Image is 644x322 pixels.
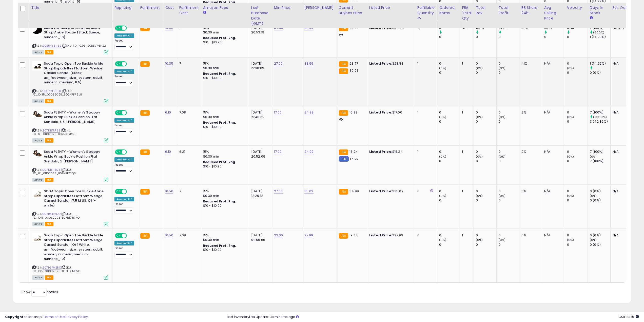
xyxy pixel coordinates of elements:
small: (0%) [567,194,574,198]
span: Show: entries [22,290,58,294]
div: 0 [476,242,496,247]
div: 0 [499,233,519,238]
small: (0%) [567,238,574,242]
a: B0CN7FR6L8 [43,89,61,93]
div: 0 [567,233,588,238]
div: 0 [567,119,588,124]
div: Amazon AI * [114,69,134,74]
div: 0% [521,233,538,238]
small: (0%) [439,115,446,119]
small: FBA [140,110,150,116]
small: (0%) [590,194,597,198]
div: 1 [417,149,433,154]
div: 0 [476,189,496,194]
div: Repricing [114,5,136,10]
span: OFF [126,190,134,194]
span: FBA [45,275,53,280]
small: (0%) [499,155,506,159]
a: B0B5VY6HZ2 [43,44,61,48]
div: ASIN: [32,149,108,181]
small: FBA [339,61,348,67]
small: (0%) [476,194,483,198]
div: Current Buybox Price [339,5,365,16]
small: FBA [140,61,150,67]
small: (0%) [439,194,446,198]
div: Preset: [114,124,134,135]
div: 0 (0%) [590,233,610,238]
span: All listings currently available for purchase on Amazon [32,50,44,54]
span: 17.56 [350,157,358,161]
div: Title [31,5,110,10]
div: Last InventoryLab Update: 38 minutes ago. [227,315,639,319]
div: 2% [521,110,538,115]
span: 18.24 [349,149,358,154]
div: 0 [567,110,588,115]
div: Amazon AI * [114,33,134,38]
div: Amazon AI * [114,157,134,162]
div: 0 [476,149,496,154]
img: 41lxBpMKsJL._SL40_.jpg [32,26,43,36]
div: 0 [567,61,588,66]
div: 0 [439,189,460,194]
small: (0%) [439,66,446,70]
div: $10 - $10.90 [203,164,245,169]
div: 0 [499,70,519,75]
span: 2025-10-8 23:15 GMT [618,314,639,319]
small: (0%) [439,155,446,159]
div: $0.30 min [203,154,245,159]
div: seller snap | | [5,315,88,319]
div: 0 [567,198,588,203]
span: FBA [45,50,53,54]
small: (0%) [567,155,574,159]
span: 19.34 [349,233,358,238]
a: 35.02 [304,189,314,194]
a: Privacy Policy [66,314,88,319]
div: 0 [476,233,496,238]
div: N/A [544,61,561,66]
div: $18.24 [369,149,411,154]
div: Min Price [274,5,300,10]
b: Soda Topic Open Toe Buckle Ankle Strap Espadrilles Flatform Wedge Casual Sandal (Black, us_footwe... [44,61,105,86]
div: $10 - $10.90 [203,76,245,80]
span: | SKU: FD_6.1_01102025_B07NBFT3Q8 [32,168,76,175]
div: ASIN: [32,110,108,142]
div: Fulfillable Quantity [417,5,435,16]
small: (0%) [499,194,506,198]
a: 17.00 [274,110,282,115]
span: ON [115,150,122,154]
span: | SKU: FD_10.35_03032025_B0CN7FR6L8 [32,89,82,97]
div: 0 [499,61,519,66]
b: Soda PLENTY ~ Women's Strappy Ankle Wrap Buckle Fashion Flat Sandals, 6.5, [PERSON_NAME] [44,110,105,126]
div: 0 [499,110,519,115]
b: Listed Price: [369,149,392,154]
span: | SKU: FD_10.95_B0B5VY6HZ2 [62,44,106,48]
div: ASIN: [32,61,108,103]
div: 0 (0%) [590,242,610,247]
small: FBA [339,149,348,155]
span: | SKU: FD_10.5_03032025_B07LGFMB5X [32,266,80,273]
div: Avg Selling Price [544,5,563,21]
span: OFF [126,62,134,66]
b: Soda Women's Closed Toe Multi Strap Ankle Bootie (Black Suede, numeric_10) [44,26,105,41]
div: 1 [462,149,470,154]
div: Last Purchase Date (GMT) [251,5,270,26]
div: 0 [439,61,460,66]
a: B07RK4R7NQ [43,212,61,216]
b: Soda Topic Open Toe Buckle Ankle Strap Espadrilles Flatform Wedge Casual Sandal (Off White, us_fo... [44,233,105,262]
div: 0 [499,35,519,39]
div: [PERSON_NAME] [304,5,335,10]
div: $0.30 min [203,30,245,35]
span: 29.89 [349,25,359,30]
small: (0%) [476,66,483,70]
div: 3 (42.86%) [590,119,610,124]
div: 41% [521,61,538,66]
small: (0%) [499,115,506,119]
small: (0%) [476,238,483,242]
div: Velocity [567,5,586,10]
div: 7 (100%) [590,149,610,154]
div: 1 (14.29%) [590,35,610,39]
div: ASIN: [32,26,108,54]
a: 10.50 [165,233,173,238]
a: 17.00 [274,149,282,154]
small: FBA [339,68,348,74]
